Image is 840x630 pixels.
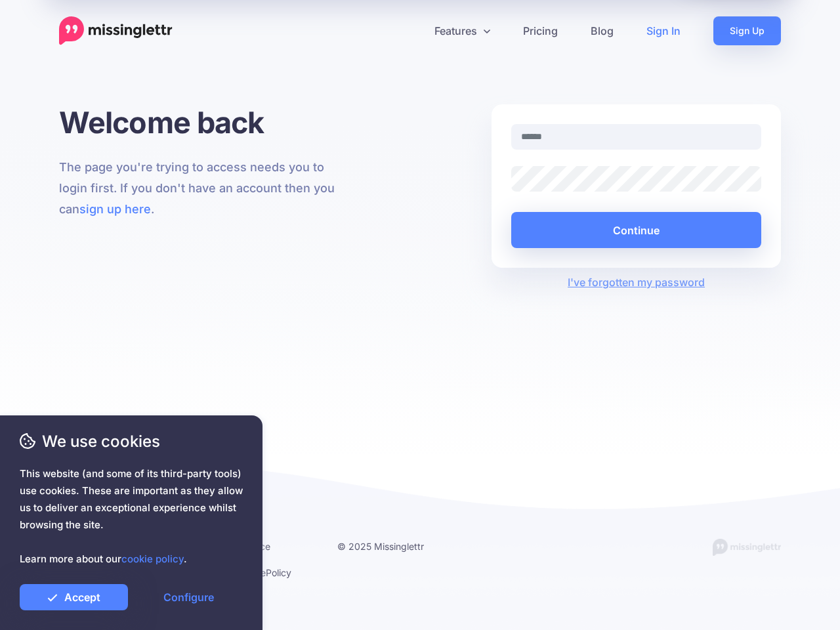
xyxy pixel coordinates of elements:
[59,104,348,140] h1: Welcome back
[79,202,151,216] a: sign up here
[713,16,781,45] a: Sign Up
[135,584,243,610] a: Configure
[574,16,630,45] a: Blog
[511,212,761,248] button: Continue
[630,16,697,45] a: Sign In
[507,16,574,45] a: Pricing
[20,465,243,568] span: This website (and some of its third-party tools) use cookies. These are important as they allow u...
[20,430,243,453] span: We use cookies
[418,16,507,45] a: Features
[59,157,348,220] p: The page you're trying to access needs you to login first. If you don't have an account then you ...
[337,538,457,555] li: © 2025 Missinglettr
[121,553,184,565] a: cookie policy
[20,584,128,610] a: Accept
[568,276,705,289] a: I've forgotten my password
